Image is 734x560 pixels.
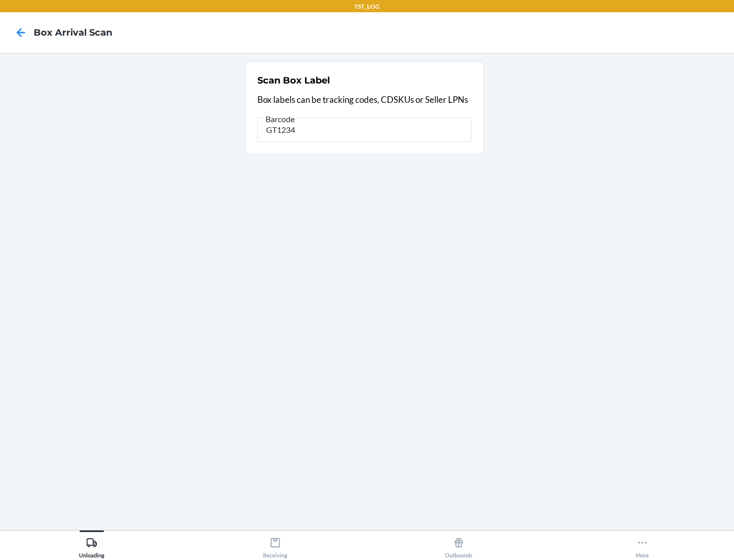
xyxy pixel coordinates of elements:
[79,533,104,558] div: Unloading
[445,533,473,558] div: Outbounds
[354,2,380,11] p: TST_LOG
[264,114,296,124] span: Barcode
[636,533,649,558] div: More
[257,93,471,106] p: Box labels can be tracking codes, CDSKUs or Seller LPNs
[183,530,367,558] button: Receiving
[550,530,734,558] button: More
[263,533,287,558] div: Receiving
[367,530,550,558] button: Outbounds
[257,118,471,142] input: Barcode
[34,26,112,39] h4: Box Arrival Scan
[257,74,330,87] h2: Scan Box Label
